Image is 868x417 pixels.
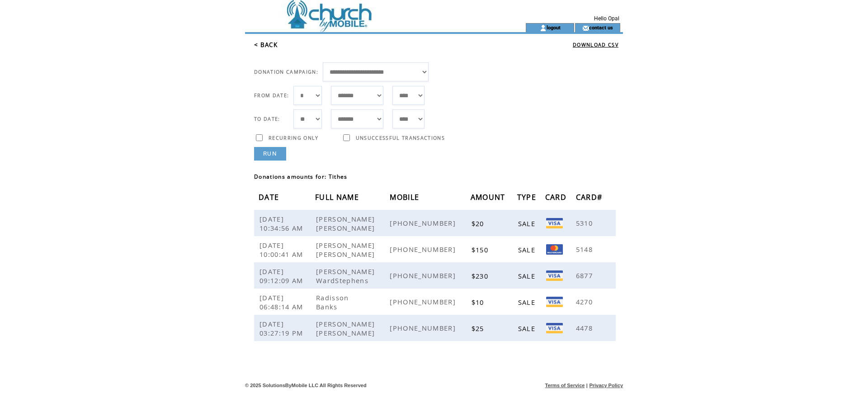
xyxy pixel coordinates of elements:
[546,270,563,281] img: Visa
[545,190,569,207] span: CARD
[472,245,491,254] span: $150
[517,190,538,207] span: TYPE
[545,383,585,388] a: Terms of Service
[546,323,563,333] img: Visa
[254,92,289,99] span: FROM DATE:
[259,214,306,232] span: [DATE] 10:34:56 AM
[472,298,486,307] span: $10
[390,245,458,254] span: [PHONE_NUMBER]
[546,244,563,255] img: Mastercard
[472,219,486,228] span: $20
[259,194,281,199] a: DATE
[471,194,508,199] a: AMOUNT
[576,271,595,280] span: 6877
[589,383,623,388] a: Privacy Policy
[254,173,348,180] span: Donations amounts for: Tithes
[269,135,319,141] span: RECURRING ONLY
[316,214,377,232] span: [PERSON_NAME] [PERSON_NAME]
[315,194,361,199] a: FULL NAME
[254,41,278,49] a: < BACK
[576,323,595,332] span: 4478
[546,218,563,228] img: Visa
[315,190,361,207] span: FULL NAME
[390,190,421,207] span: MOBILE
[254,116,280,122] span: TO DATE:
[316,267,375,285] span: [PERSON_NAME] WardStephens
[518,271,538,280] span: SALE
[576,190,605,207] span: CARD#
[390,194,421,199] a: MOBILE
[518,219,538,228] span: SALE
[547,24,561,30] a: logout
[576,218,595,227] span: 5310
[576,245,595,254] span: 5148
[594,15,619,22] span: Hello Opal
[390,271,458,280] span: [PHONE_NUMBER]
[471,190,508,207] span: AMOUNT
[573,42,618,48] a: DOWNLOAD CSV
[316,241,377,259] span: [PERSON_NAME] [PERSON_NAME]
[540,24,547,32] img: account_icon.gif
[259,319,306,337] span: [DATE] 03:27:19 PM
[576,297,595,306] span: 4270
[576,194,605,199] a: CARD#
[259,267,306,285] span: [DATE] 09:12:09 AM
[582,24,589,32] img: contact_us_icon.gif
[390,297,458,306] span: [PHONE_NUMBER]
[589,24,613,30] a: contact us
[259,241,306,259] span: [DATE] 10:00:41 AM
[518,298,538,307] span: SALE
[546,297,563,307] img: Visa
[472,324,486,333] span: $25
[390,218,458,227] span: [PHONE_NUMBER]
[518,245,538,254] span: SALE
[517,194,538,199] a: TYPE
[356,135,445,141] span: UNSUCCESSFUL TRANSACTIONS
[472,271,491,280] span: $230
[316,319,377,337] span: [PERSON_NAME] [PERSON_NAME]
[390,323,458,332] span: [PHONE_NUMBER]
[545,194,569,199] a: CARD
[586,383,588,388] span: |
[518,324,538,333] span: SALE
[316,293,349,311] span: Radisson Banks
[254,147,286,161] a: RUN
[259,293,306,311] span: [DATE] 06:48:14 AM
[254,69,318,75] span: DONATION CAMPAIGN:
[245,383,367,388] span: © 2025 SolutionsByMobile LLC All Rights Reserved
[259,190,281,207] span: DATE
